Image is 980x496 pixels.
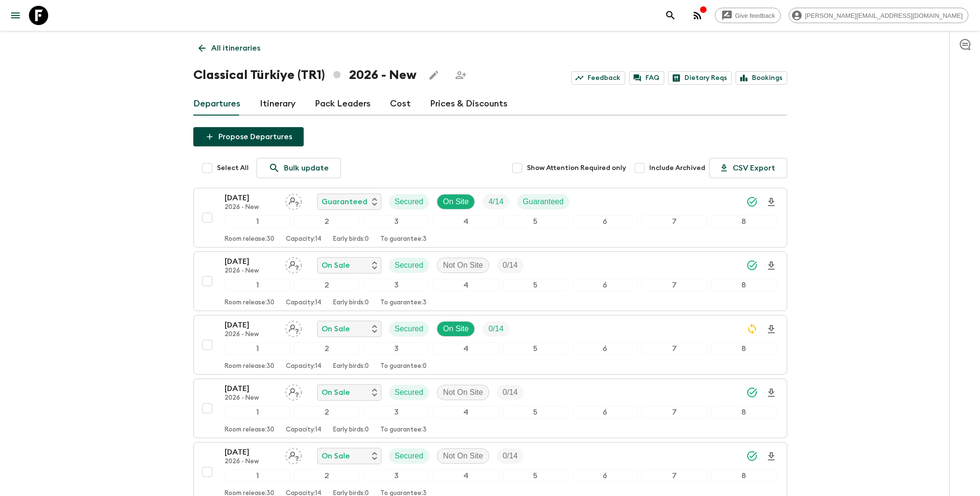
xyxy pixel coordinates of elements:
[380,426,427,434] p: To guarantee: 3
[285,324,302,331] span: Assign pack leader
[260,92,295,116] a: Itinerary
[285,260,302,268] span: Assign pack leader
[315,92,371,116] a: Pack Leaders
[443,323,469,335] p: On Site
[395,260,424,271] p: Secured
[488,196,503,208] p: 4 / 14
[711,215,777,228] div: 8
[765,260,777,272] svg: Download Onboarding
[668,71,732,85] a: Dietary Reqs
[746,196,758,208] svg: Synced Successfully
[497,448,524,464] div: Trip Fill
[765,196,777,208] svg: Download Onboarding
[193,39,266,58] a: All itineraries
[193,92,241,116] a: Departures
[225,446,278,458] p: [DATE]
[363,215,429,228] div: 3
[225,319,278,331] p: [DATE]
[503,406,568,418] div: 5
[395,196,424,208] p: Secured
[523,196,564,208] p: Guaranteed
[389,448,430,464] div: Secured
[433,215,498,228] div: 4
[225,215,290,228] div: 1
[225,267,278,275] p: 2026 - New
[642,279,707,291] div: 7
[225,235,274,243] p: Room release: 30
[395,450,424,462] p: Secured
[193,379,787,438] button: [DATE]2026 - NewAssign pack leaderOn SaleSecuredNot On SiteTrip Fill12345678Room release:30Capaci...
[709,158,787,178] button: CSV Export
[217,163,249,173] span: Select All
[711,279,777,291] div: 8
[389,258,430,273] div: Secured
[363,279,429,291] div: 3
[294,406,360,418] div: 2
[389,194,430,209] div: Secured
[294,215,360,228] div: 2
[286,235,322,243] p: Capacity: 14
[380,363,427,370] p: To guarantee: 0
[285,387,302,395] span: Assign pack leader
[363,470,429,482] div: 3
[503,450,518,462] p: 0 / 14
[225,363,274,370] p: Room release: 30
[322,260,350,271] p: On Sale
[572,342,638,355] div: 6
[256,158,341,178] a: Bulk update
[193,315,787,375] button: [DATE]2026 - NewAssign pack leaderOn SaleSecuredOn SiteTrip Fill12345678Room release:30Capacity:1...
[322,387,350,398] p: On Sale
[225,331,278,339] p: 2026 - New
[430,92,508,116] a: Prices & Discounts
[285,196,302,204] span: Assign pack leader
[572,470,638,482] div: 6
[433,342,498,355] div: 4
[661,6,680,25] button: search adventures
[333,235,369,243] p: Early birds: 0
[572,279,638,291] div: 6
[765,387,777,399] svg: Download Onboarding
[451,65,470,85] span: Share this itinerary
[789,8,968,23] div: [PERSON_NAME][EMAIL_ADDRESS][DOMAIN_NAME]
[571,71,625,85] a: Feedback
[437,385,489,400] div: Not On Site
[497,385,524,400] div: Trip Fill
[572,215,638,228] div: 6
[225,458,278,466] p: 2026 - New
[437,258,489,273] div: Not On Site
[503,387,518,398] p: 0 / 14
[389,385,430,400] div: Secured
[294,279,360,291] div: 2
[390,92,411,116] a: Cost
[193,188,787,248] button: [DATE]2026 - NewAssign pack leaderGuaranteedSecuredOn SiteTrip FillGuaranteed12345678Room release...
[800,12,968,19] span: [PERSON_NAME][EMAIL_ADDRESS][DOMAIN_NAME]
[285,451,302,458] span: Assign pack leader
[363,406,429,418] div: 3
[193,251,787,311] button: [DATE]2026 - NewAssign pack leaderOn SaleSecuredNot On SiteTrip Fill12345678Room release:30Capaci...
[711,342,777,355] div: 8
[433,470,498,482] div: 4
[503,215,568,228] div: 5
[497,258,524,273] div: Trip Fill
[433,279,498,291] div: 4
[225,406,290,418] div: 1
[437,321,475,337] div: On Site
[503,260,518,271] p: 0 / 14
[746,450,758,462] svg: Synced Successfully
[286,299,322,307] p: Capacity: 14
[225,299,274,307] p: Room release: 30
[503,279,568,291] div: 5
[225,394,278,402] p: 2026 - New
[211,42,260,54] p: All itineraries
[225,342,290,355] div: 1
[746,260,758,271] svg: Synced Successfully
[6,6,25,25] button: menu
[642,342,707,355] div: 7
[527,163,626,173] span: Show Attention Required only
[736,71,787,85] a: Bookings
[333,299,369,307] p: Early birds: 0
[443,387,483,398] p: Not On Site
[642,470,707,482] div: 7
[649,163,705,173] span: Include Archived
[363,342,429,355] div: 3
